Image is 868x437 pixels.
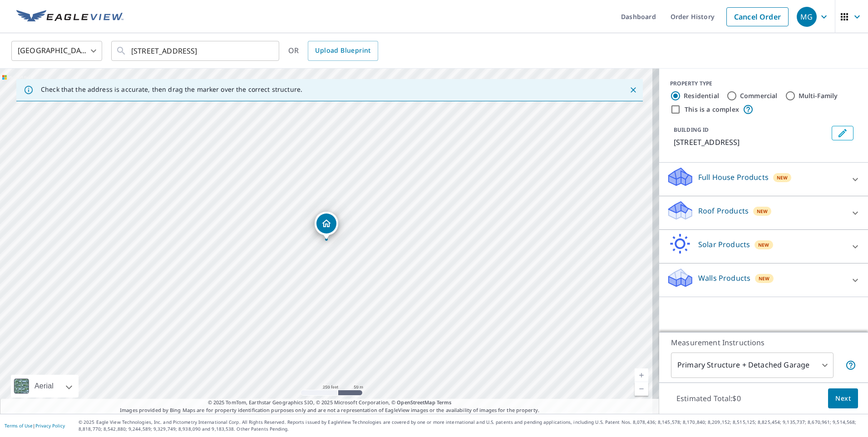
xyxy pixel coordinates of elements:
[315,45,370,56] span: Upload Blueprint
[666,166,861,192] div: Full House ProductsNew
[41,85,302,94] p: Check that the address is accurate, then drag the marker over the correct structure.
[35,422,65,429] a: Privacy Policy
[698,205,749,216] p: Roof Products
[674,137,828,148] p: [STREET_ADDRESS]
[698,172,769,183] p: Full House Products
[11,375,79,397] div: Aerial
[777,174,788,181] span: New
[308,41,378,61] a: Upload Blueprint
[635,368,648,382] a: Current Level 17, Zoom In
[79,419,863,432] p: © 2025 Eagle View Technologies, Inc. and Pictometry International Corp. All Rights Reserved. Repo...
[669,388,748,408] p: Estimated Total: $0
[11,38,102,64] div: [GEOGRAPHIC_DATA]
[288,41,378,61] div: OR
[208,399,452,407] span: © 2025 TomTom, Earthstar Geographics SIO, © 2025 Microsoft Corporation, ©
[684,91,719,100] label: Residential
[698,273,750,283] p: Walls Products
[671,337,856,348] p: Measurement Instructions
[16,10,123,24] img: EV Logo
[437,399,452,406] a: Terms
[757,208,768,215] span: New
[835,393,851,404] span: Next
[740,91,778,100] label: Commercial
[797,7,817,27] div: MG
[726,7,789,26] a: Cancel Order
[685,105,739,114] label: This is a complex
[32,375,56,397] div: Aerial
[666,233,861,259] div: Solar ProductsNew
[828,388,858,409] button: Next
[799,91,838,100] label: Multi-Family
[832,126,853,140] button: Edit building 1
[315,212,338,240] div: Dropped pin, building 1, Residential property, 4037 Phoenix St Concord, CA 94521
[666,267,861,293] div: Walls ProductsNew
[397,399,435,406] a: OpenStreetMap
[845,360,856,371] span: Your report will include the primary structure and a detached garage if one exists.
[131,38,261,64] input: Search by address or latitude-longitude
[5,422,33,429] a: Terms of Use
[670,79,857,88] div: PROPERTY TYPE
[698,239,750,250] p: Solar Products
[5,423,65,428] p: |
[758,241,769,248] span: New
[759,275,770,282] span: New
[674,126,709,134] p: BUILDING ID
[671,353,833,378] div: Primary Structure + Detached Garage
[627,84,639,96] button: Close
[666,200,861,226] div: Roof ProductsNew
[635,382,648,396] a: Current Level 17, Zoom Out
